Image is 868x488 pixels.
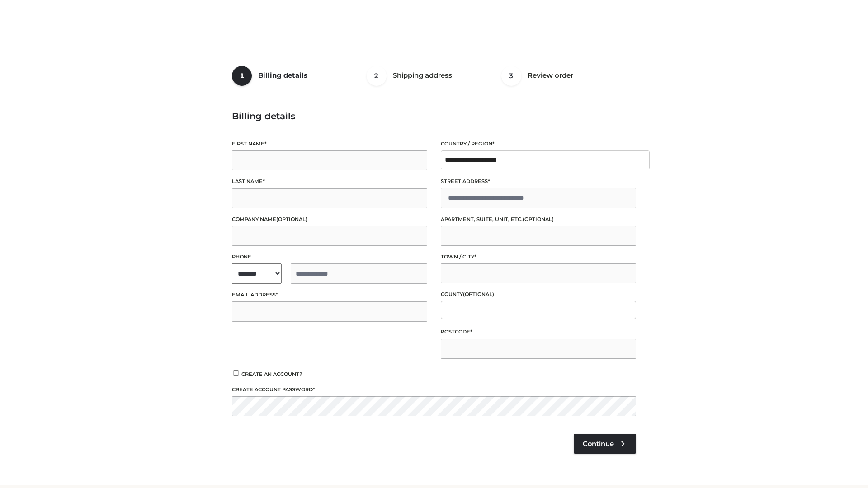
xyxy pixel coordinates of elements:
label: Company name [232,215,427,224]
h3: Billing details [232,111,636,122]
span: (optional) [463,291,494,297]
span: Continue [583,440,614,448]
span: Review order [528,71,573,80]
label: Apartment, suite, unit, etc. [441,215,636,224]
span: (optional) [523,216,554,222]
label: Phone [232,253,427,261]
label: County [441,290,636,299]
span: Create an account? [241,371,302,377]
span: Shipping address [393,71,452,80]
input: Create an account? [232,370,240,376]
span: 1 [232,66,252,86]
label: First name [232,140,427,148]
label: Street address [441,177,636,186]
a: Continue [574,434,636,454]
label: Create account password [232,385,636,394]
label: Town / City [441,253,636,261]
label: Postcode [441,328,636,336]
label: Last name [232,177,427,186]
span: Billing details [258,71,307,80]
label: Email address [232,291,427,299]
span: 2 [367,66,387,86]
span: 3 [501,66,521,86]
span: (optional) [276,216,307,222]
label: Country / Region [441,140,636,148]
